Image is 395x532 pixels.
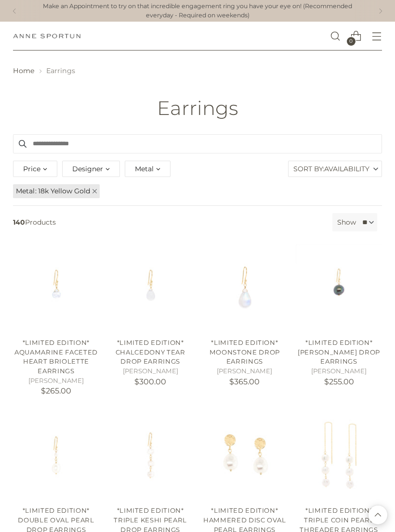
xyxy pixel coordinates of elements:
span: Products [9,213,329,231]
b: 140 [13,218,25,227]
h5: [PERSON_NAME] [107,367,194,376]
a: Open cart modal [346,26,366,46]
span: Designer [72,164,103,174]
label: Show [337,217,356,228]
span: $265.00 [41,386,71,395]
a: *Limited Edition* [PERSON_NAME] Drop Earrings [298,339,380,365]
a: *Limited Edition* Aquamarine Faceted Heart Briolette Earrings [14,339,98,375]
a: *Limited Edition* Moonstone Drop Earrings [202,244,288,330]
a: *Limited Edition* Peacock Pearl Drop Earrings [296,244,382,330]
a: Home [13,66,35,75]
a: *Limited Edition* Triple Coin Pearl Threader Earrings [296,412,382,498]
span: Price [23,164,40,174]
label: Sort By:Availability [289,161,382,177]
h5: [PERSON_NAME] [13,376,99,386]
span: $365.00 [229,377,260,386]
a: Open search modal [326,26,345,46]
span: 0 [347,37,355,46]
span: Earrings [46,66,75,75]
a: *Limited Edition* Chalcedony Tear Drop Earrings [116,339,185,365]
span: $300.00 [134,377,166,386]
h5: [PERSON_NAME] [296,367,382,376]
button: Back to top [369,506,387,524]
a: *Limited Edition* Moonstone Drop Earrings [210,339,280,365]
h5: [PERSON_NAME] [202,367,288,376]
nav: breadcrumbs [13,66,382,76]
span: Availability [324,161,369,177]
a: *Limited Edition* Double Oval Pearl Drop Earrings [13,412,99,498]
button: Open menu modal [367,26,387,46]
span: Metal [16,186,38,196]
a: Anne Sportun Fine Jewellery [13,34,80,38]
a: *Limited Edition* Triple Keshi Pearl Drop Earrings [107,412,194,498]
a: *Limited Edition* Aquamarine Faceted Heart Briolette Earrings [13,244,99,330]
span: 18k Yellow Gold [38,187,90,195]
a: Make an Appointment to try on that incredible engagement ring you have your eye on! (Recommended ... [31,2,364,20]
h1: Earrings [157,98,238,119]
a: *Limited Edition* Hammered Disc Oval Pearl Earrings [202,412,288,498]
a: *Limited Edition* Chalcedony Tear Drop Earrings [107,244,194,330]
span: Metal [135,164,154,174]
span: $255.00 [324,377,354,386]
input: Search products [13,134,382,153]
